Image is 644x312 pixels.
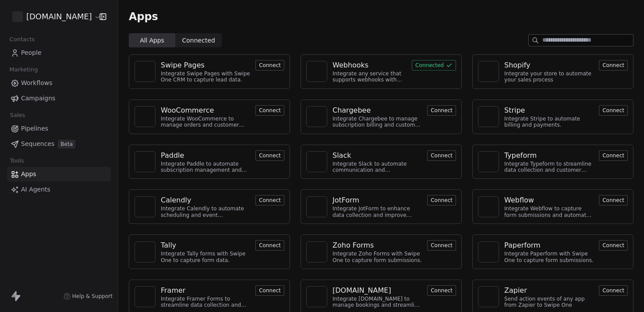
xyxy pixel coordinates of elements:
div: Integrate your store to automate your sales process [504,71,594,83]
div: Swipe Pages [161,60,205,71]
a: Connect [599,61,628,69]
div: Zapier [504,285,527,296]
div: Integrate Paperform with Swipe One to capture form submissions. [504,251,594,263]
span: [DOMAIN_NAME] [26,11,92,22]
a: NA [478,106,499,127]
button: Connect [427,240,456,251]
img: NA [310,200,323,213]
a: Zapier [504,285,594,296]
span: Apps [129,10,158,23]
a: Connected [412,61,456,69]
div: Integrate Tally forms with Swipe One to capture form data. [161,251,250,263]
a: Apps [7,167,111,181]
a: NA [134,106,156,127]
a: Connect [255,241,284,249]
a: Campaigns [7,91,111,106]
img: NA [482,65,495,78]
a: Help & Support [64,293,113,300]
button: Connect [255,195,284,206]
button: [DOMAIN_NAME] [11,9,93,24]
div: Integrate Zoho Forms with Swipe One to capture form submissions. [333,251,422,263]
a: Webhooks [333,60,407,71]
button: Connect [255,60,284,71]
a: Connect [427,286,456,294]
a: NA [478,241,499,262]
a: JotForm [333,195,422,206]
span: Connected [182,36,215,45]
a: Connect [599,286,628,294]
a: Connect [599,151,628,160]
button: Connect [427,285,456,296]
a: NA [478,151,499,172]
a: WooCommerce [161,105,250,116]
div: Integrate Paddle to automate subscription management and customer engagement. [161,161,250,174]
a: Connect [599,106,628,114]
a: Webflow [504,195,594,206]
div: Integrate any service that supports webhooks with Swipe One to capture and automate data workflows. [333,71,407,83]
a: Shopify [504,60,594,71]
div: Webhooks [333,60,368,71]
div: Stripe [504,105,525,116]
button: Connect [427,105,456,116]
button: Connect [599,60,628,71]
div: Paddle [161,150,184,161]
a: NA [478,196,499,217]
a: People [7,46,111,60]
div: JotForm [333,195,359,206]
a: Connect [255,286,284,294]
a: NA [134,61,156,82]
a: NA [478,286,499,307]
img: NA [310,245,323,259]
button: Connect [599,105,628,116]
a: Workflows [7,76,111,90]
div: Webflow [504,195,534,206]
span: Workflows [21,78,53,88]
a: Connect [255,196,284,204]
span: Campaigns [21,94,55,103]
a: Calendly [161,195,250,206]
img: NA [310,155,323,168]
div: Integrate Typeform to streamline data collection and customer engagement. [504,161,594,174]
span: Help & Support [72,293,113,300]
div: Integrate Stripe to automate billing and payments. [504,116,594,128]
img: NA [138,110,152,123]
a: Connect [255,151,284,160]
div: Slack [333,150,351,161]
div: Integrate WooCommerce to manage orders and customer data [161,116,250,128]
a: NA [134,196,156,217]
a: Connect [599,196,628,204]
span: Contacts [6,33,39,46]
span: Pipelines [21,124,48,133]
div: Calendly [161,195,191,206]
div: Integrate JotForm to enhance data collection and improve customer engagement. [333,206,422,218]
div: Tally [161,240,176,251]
img: NA [138,65,152,78]
a: NA [306,196,327,217]
div: Integrate Slack to automate communication and collaboration. [333,161,422,174]
div: Integrate Chargebee to manage subscription billing and customer data. [333,116,422,128]
img: NA [138,290,152,303]
button: Connect [599,285,628,296]
div: Integrate [DOMAIN_NAME] to manage bookings and streamline scheduling. [333,296,422,308]
span: Marketing [6,63,42,76]
button: Connect [255,285,284,296]
span: Sales [6,109,29,122]
div: Integrate Framer Forms to streamline data collection and customer engagement. [161,296,250,308]
span: AI Agents [21,185,50,194]
button: Connect [255,150,284,161]
button: Connect [255,105,284,116]
a: NA [306,241,327,262]
div: Chargebee [333,105,371,116]
img: NA [482,155,495,168]
a: Connect [599,241,628,249]
a: SequencesBeta [7,137,111,151]
a: Slack [333,150,422,161]
a: NA [306,151,327,172]
a: NA [478,61,499,82]
img: NA [482,110,495,123]
a: NA [306,106,327,127]
button: Connected [412,60,456,71]
img: NA [482,245,495,259]
div: Integrate Webflow to capture form submissions and automate customer engagement. [504,206,594,218]
span: Sequences [21,139,54,149]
